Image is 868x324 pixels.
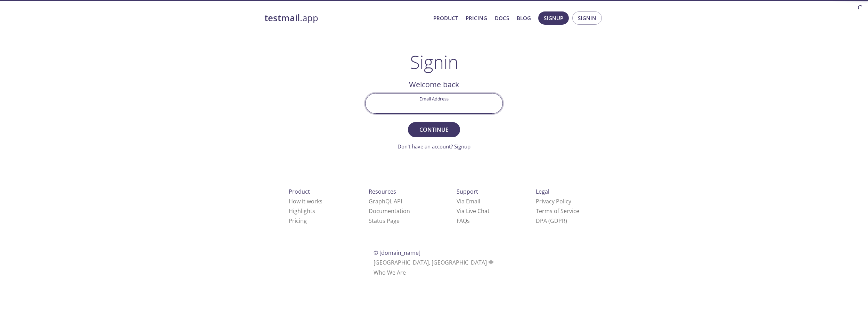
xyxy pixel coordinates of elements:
a: testmail.app [264,12,428,24]
a: Privacy Policy [536,197,571,205]
a: FAQ [457,217,470,225]
a: Via Live Chat [457,207,490,215]
span: s [467,217,470,225]
a: Pricing [466,14,487,23]
a: Pricing [289,217,307,225]
a: How it works [289,197,322,205]
span: Continue [416,125,452,135]
span: Legal [536,188,549,195]
a: Who We Are [374,269,406,276]
span: [GEOGRAPHIC_DATA], [GEOGRAPHIC_DATA] [374,259,495,266]
a: DPA (GDPR) [536,217,567,225]
span: Resources [369,188,396,195]
a: Blog [517,14,531,23]
a: Via Email [457,197,480,205]
a: Terms of Service [536,207,579,215]
a: Documentation [369,207,410,215]
h1: Signin [410,51,458,72]
span: Support [457,188,478,195]
span: Signup [544,14,563,23]
span: Signin [578,14,596,23]
h2: Welcome back [365,79,503,90]
a: Status Page [369,217,400,225]
span: Product [289,188,310,195]
a: Product [433,14,458,23]
a: GraphQL API [369,197,402,205]
strong: testmail [264,12,300,24]
button: Continue [408,122,460,137]
a: Don't have an account? Signup [398,143,470,150]
a: Highlights [289,207,315,215]
span: © [DOMAIN_NAME] [374,249,420,257]
a: Docs [495,14,509,23]
button: Signup [538,11,569,25]
button: Signin [572,11,602,25]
